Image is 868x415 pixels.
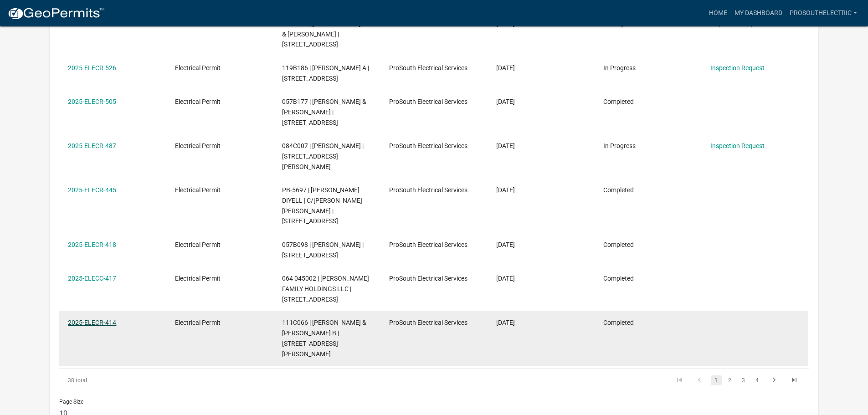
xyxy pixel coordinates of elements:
a: go to first page [671,375,688,385]
a: Prosouthelectric [786,5,861,22]
a: 3 [738,375,749,385]
span: Electrical Permit [175,186,221,194]
a: 4 [752,375,763,385]
span: 084C007 | SCHLENK PHILIP M | 989 A DENNIS STATION RD [282,142,364,170]
span: 08/04/2025 [496,241,515,248]
span: In Progress [603,142,636,149]
span: Electrical Permit [175,98,221,105]
a: go to next page [765,375,783,385]
a: 2025-ELECC-417 [68,275,116,282]
span: ProSouth Electrical Services [389,186,467,194]
span: Electrical Permit [175,142,221,149]
li: page 4 [750,373,764,388]
span: 08/14/2025 [496,186,515,194]
a: My Dashboard [731,5,786,22]
span: Electrical Permit [175,319,221,326]
span: ProSouth Electrical Services [389,142,467,149]
span: 064 045002 | PASCHAL FAMILY HOLDINGS LLC | 127 LOWER HARMONY RD [282,275,369,303]
span: Electrical Permit [175,241,221,248]
span: Completed [603,241,634,248]
span: Completed [603,98,634,105]
span: In Progress [603,64,636,72]
span: ProSouth Electrical Services [389,64,467,72]
div: 38 total [59,369,207,392]
span: 09/15/2025 [496,64,515,72]
a: 2025-ELECR-418 [68,241,116,248]
a: 2025-ELECR-414 [68,319,116,326]
span: ProSouth Electrical Services [389,319,467,326]
span: ProSouth Electrical Services [389,275,467,282]
span: 057B177 | CRAVER HASCO & KATHRYN | 105 W BEAR CREEK RD [282,98,366,126]
span: Electrical Permit [175,64,221,72]
a: 2025-ELECR-505 [68,98,116,105]
a: go to last page [786,375,803,385]
span: ProSouth Electrical Services [389,98,467,105]
li: page 3 [737,373,750,388]
span: 08/26/2025 [496,142,515,149]
span: 111C066 | GARDNER JAMES G & MILDRED B | 112 Twisting Hill Rd [282,319,366,357]
span: PB-5697 | GRIFFIN SHAMEKA DIYELL | C/O GRANCIANO LOPEZ | 1244 MADISON RD LOT 17 [282,186,362,225]
span: 119B186 | BERUBE LINDA A | 298 EAST RIVER BEND DR [282,64,369,82]
span: 08/04/2025 [496,275,515,282]
a: 2 [724,375,735,385]
span: Completed [603,319,634,326]
a: Inspection Request [710,142,765,149]
a: go to previous page [691,375,708,385]
a: 2025-ELECR-445 [68,186,116,194]
span: 09/09/2025 [496,98,515,105]
span: Completed [603,275,634,282]
span: ProSouth Electrical Services [389,241,467,248]
li: page 2 [723,373,737,388]
a: Home [705,5,731,22]
span: 057B098 | HAYES CRAIG | 187 BEAR CREEK RD [282,241,364,259]
span: 126C037 | ADAMS SUSAN A & LOUIS O | 108 ROCKVILLE SPRINGS CT [282,20,366,48]
a: Inspection Request [710,64,765,72]
a: 2025-ELECR-487 [68,142,116,149]
a: 2025-ELECR-526 [68,64,116,72]
span: 07/31/2025 [496,319,515,326]
span: Completed [603,186,634,194]
li: page 1 [709,373,723,388]
a: 1 [711,375,722,385]
span: Electrical Permit [175,275,221,282]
